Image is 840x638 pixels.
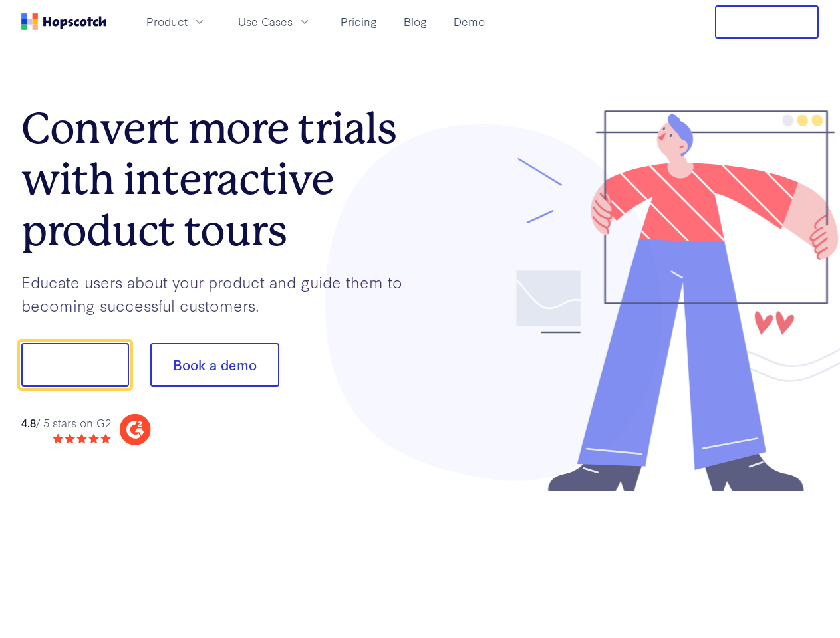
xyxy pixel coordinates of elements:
[21,103,420,256] h1: Convert more trials with interactive product tours
[21,415,111,431] div: / 5 stars on G2
[715,5,819,39] button: Free Trial
[21,270,420,316] p: Educate users about your product and guide them to becoming successful customers.
[398,11,432,33] a: Blog
[238,13,293,30] span: Use Cases
[21,13,106,30] a: Home
[448,11,490,33] a: Demo
[335,11,382,33] a: Pricing
[146,13,188,30] span: Product
[150,343,279,387] button: Book a demo
[230,11,319,33] button: Use Cases
[21,415,36,430] strong: 4.8
[21,343,129,387] button: Show me!
[138,11,214,33] button: Product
